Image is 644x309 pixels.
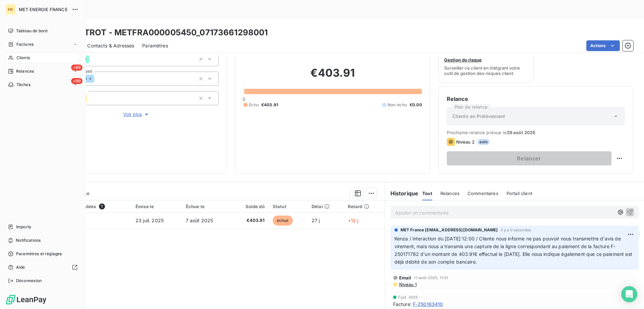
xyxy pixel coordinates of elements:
[5,39,80,50] a: Factures
[16,55,30,61] span: Clients
[243,96,245,102] span: 0
[410,102,422,108] span: €0.00
[16,264,25,270] span: Aide
[16,68,34,74] span: Relances
[456,139,475,145] span: Niveau 2
[440,191,460,196] span: Relances
[398,295,418,299] span: 7 juil. 2025
[5,248,80,259] a: Paramètres et réglages
[444,57,482,63] span: Gestion du risque
[348,204,381,209] div: Retard
[99,203,105,209] span: 1
[136,218,164,223] span: 23 juil. 2025
[385,189,419,197] h6: Historique
[312,218,320,223] span: 27 j
[5,26,80,36] a: Tableau de bord
[393,301,412,308] span: Facture :
[414,276,448,280] span: 11 août 2025, 11:51
[348,218,359,223] span: +12 j
[447,95,625,103] h6: Relance
[394,236,634,265] span: Kenza / interaction du [DATE] 12:00 / Cliente nous informe ne pas pouvoir nous transmettre d'avis...
[387,102,407,108] span: Non-échu
[16,41,34,47] span: Factures
[142,42,168,49] span: Paramètres
[398,282,417,287] span: Niveau 1
[261,102,278,108] span: €403.91
[447,130,625,135] span: Prochaine relance prévue le
[94,76,100,82] input: Ajouter une valeur
[468,191,498,196] span: Commentaires
[273,204,304,209] div: Statut
[136,204,178,209] div: Émise le
[273,216,293,226] span: échue
[235,204,265,209] div: Solde dû
[413,301,443,308] span: F-250163410
[90,56,95,62] input: Ajouter une valeur
[5,262,80,273] a: Aide
[244,66,422,86] h2: €403.91
[501,228,531,232] span: il y a 0 secondes
[16,82,31,88] span: Tâches
[438,39,534,82] button: Gestion du risqueSurveiller ce client en intégrant votre outil de gestion des risques client.
[507,130,536,135] span: 29 août 2025
[5,66,80,77] a: +99Relances
[235,217,265,224] span: €403.91
[71,78,83,84] span: +99
[399,275,412,280] span: Email
[586,40,620,51] button: Actions
[16,237,41,243] span: Notifications
[16,224,31,230] span: Imports
[16,28,47,34] span: Tableau de bord
[400,227,498,233] span: MET France [EMAIL_ADDRESS][DOMAIN_NAME]
[422,191,432,196] span: Tout
[16,278,42,284] span: Déconnexion
[444,65,528,76] span: Surveiller ce client en intégrant votre outil de gestion des risques client.
[54,203,127,209] div: Pièces comptables
[477,139,490,145] span: auto
[87,95,93,101] input: Ajouter une valeur
[54,111,219,118] button: Voir plus
[123,111,150,118] span: Voir plus
[71,65,83,71] span: +99
[506,191,532,196] span: Portail client
[87,42,134,49] span: Contacts & Adresses
[5,52,80,63] a: Clients
[16,251,62,257] span: Paramètres et réglages
[186,218,213,223] span: 7 août 2025
[5,79,80,90] a: +99Tâches
[249,102,259,108] span: Échu
[447,151,611,165] button: Relancer
[186,204,227,209] div: Échue le
[621,286,637,302] div: Open Intercom Messenger
[59,27,268,39] h3: LE BISTROT - METFRA000005450_07173661298001
[5,222,80,232] a: Imports
[452,113,505,120] span: Clients en Prélèvement
[5,294,47,305] img: Logo LeanPay
[312,204,340,209] div: Délai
